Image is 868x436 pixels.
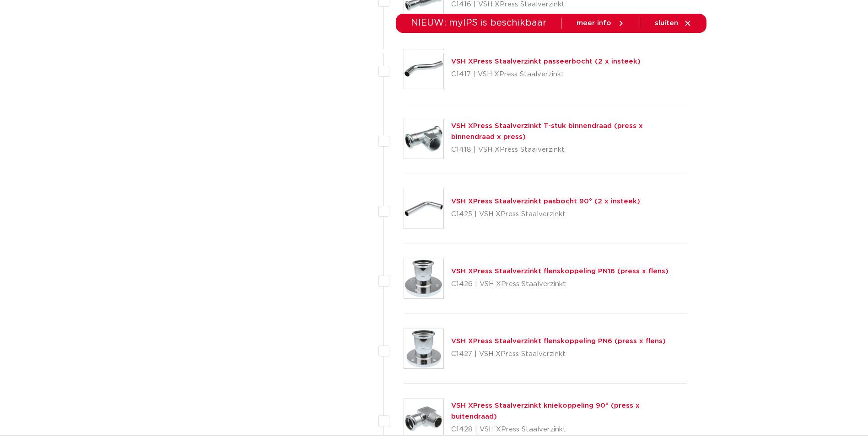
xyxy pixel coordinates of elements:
[661,33,670,70] div: my IPS
[404,259,443,298] img: Thumbnail for VSH XPress Staalverzinkt flenskoppeling PN16 (press x flens)
[451,122,643,140] a: VSH XPress Staalverzinkt T-stuk binnendraad (press x binnendraad x press)
[655,20,678,27] span: sluiten
[577,19,625,27] a: meer info
[583,33,615,70] a: over ons
[451,198,640,205] a: VSH XPress Staalverzinkt pasbocht 90° (2 x insteek)
[451,143,688,157] p: C1418 | VSH XPress Staalverzinkt
[451,268,669,275] a: VSH XPress Staalverzinkt flenskoppeling PN16 (press x flens)
[309,33,615,70] nav: Menu
[451,402,640,420] a: VSH XPress Staalverzinkt kniekoppeling 90° (press x buitendraad)
[451,67,641,82] p: C1417 | VSH XPress Staalverzinkt
[412,33,460,70] a: toepassingen
[404,119,443,159] img: Thumbnail for VSH XPress Staalverzinkt T-stuk binnendraad (press x binnendraad x press)
[655,19,692,27] a: sluiten
[451,347,666,362] p: C1427 | VSH XPress Staalverzinkt
[451,338,666,345] a: VSH XPress Staalverzinkt flenskoppeling PN6 (press x flens)
[404,329,443,368] img: Thumbnail for VSH XPress Staalverzinkt flenskoppeling PN6 (press x flens)
[365,33,394,70] a: markten
[451,277,669,292] p: C1426 | VSH XPress Staalverzinkt
[404,189,443,229] img: Thumbnail for VSH XPress Staalverzinkt pasbocht 90° (2 x insteek)
[577,20,611,27] span: meer info
[451,207,640,222] p: C1425 | VSH XPress Staalverzinkt
[309,33,346,70] a: producten
[411,18,547,27] span: NIEUW: myIPS is beschikbaar
[479,33,518,70] a: downloads
[536,33,565,70] a: services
